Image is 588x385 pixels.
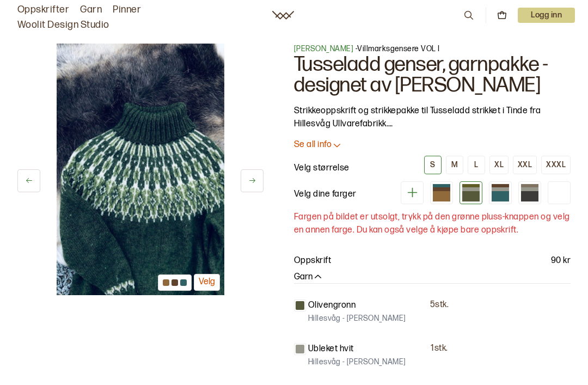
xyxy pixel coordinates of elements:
p: - Villmarksgensere VOL I [294,44,571,54]
p: Velg størrelse [294,162,350,175]
a: Garn [80,2,102,17]
button: XXXL [541,156,571,174]
button: XL [489,156,509,174]
p: Logg inn [518,8,575,23]
div: Svart (utsolgt) [518,181,541,204]
h1: Tusseladd genser, garnpakke - designet av [PERSON_NAME] [294,54,571,96]
button: Se all info [294,139,571,151]
button: Velg [194,274,220,291]
p: Velg dine farger [294,188,357,201]
button: L [468,156,485,174]
div: S [430,160,435,170]
div: XL [494,160,504,170]
p: 90 kr [551,254,571,267]
p: Oppskrift [294,254,331,267]
p: Hillesvåg - [PERSON_NAME] [308,357,406,368]
div: L [474,160,478,170]
button: Garn [294,272,323,283]
div: XXXL [546,160,566,170]
p: Hillesvåg - [PERSON_NAME] [308,313,406,324]
button: S [424,156,442,174]
div: Rødgul (utsolgt) [430,181,453,204]
p: Ubleket hvit [308,343,354,356]
a: Woolit [272,11,294,20]
button: XXL [513,156,537,174]
a: Woolit Design Studio [17,17,109,33]
p: Se all info [294,139,332,151]
div: Variant 5 (ikke tilgjenglig) [548,181,571,204]
button: User dropdown [518,8,575,23]
div: XXL [518,160,532,170]
a: Pinner [113,2,141,17]
p: Strikkeoppskrift og strikkepakke til Tusseladd strikket i Tinde fra Hillesvåg Ullvarefabrikk. [294,105,571,131]
button: M [446,156,463,174]
a: Oppskrifter [17,2,69,17]
div: M [451,160,458,170]
p: 1 stk. [431,343,448,355]
a: [PERSON_NAME] [294,44,353,53]
p: Fargen på bildet er utsolgt, trykk på den grønne pluss-knappen og velg en annen farge. Du kan ogs... [294,211,571,237]
div: Turkis (utsolgt) [489,181,512,204]
p: 5 stk. [430,300,449,311]
img: Bilde av oppskrift [57,44,224,295]
p: Olivengronn [308,299,356,312]
div: Olivengrønn (utsolgt) [460,181,482,204]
